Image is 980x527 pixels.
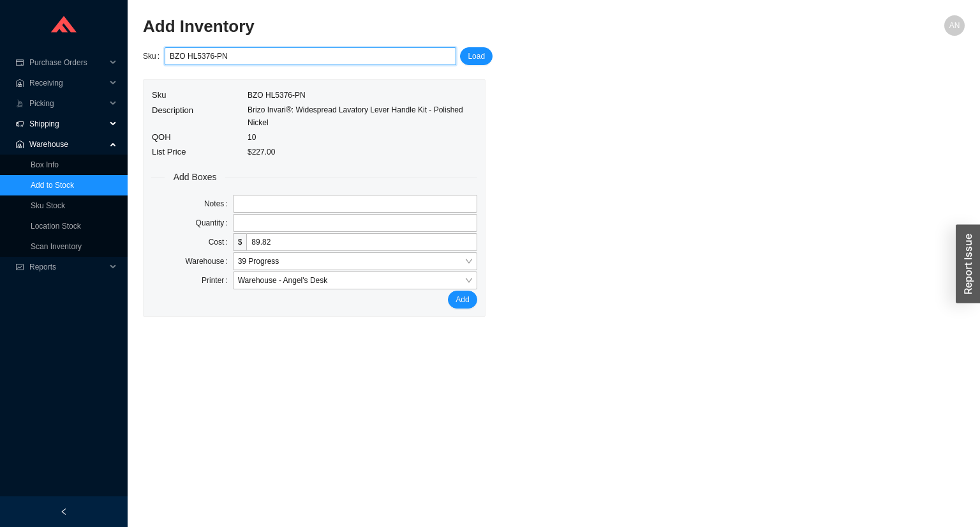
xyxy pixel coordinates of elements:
span: Warehouse [29,134,106,155]
td: QOH [151,130,247,145]
label: Notes [204,195,233,213]
span: Purchase Orders [29,52,106,73]
a: Sku Stock [31,201,65,210]
span: left [60,508,68,516]
span: Shipping [29,114,106,134]
a: Location Stock [31,222,81,231]
td: List Price [151,144,247,160]
label: Warehouse [185,252,232,270]
a: Scan Inventory [31,242,82,251]
label: Printer [202,271,233,289]
label: Quantity [196,214,233,232]
span: Add [456,293,469,306]
td: Description [151,103,247,130]
td: Sku [151,88,247,103]
button: Load [460,47,493,65]
span: Warehouse - Angel's Desk [238,272,472,289]
a: Add to Stock [31,181,74,190]
td: 10 [247,130,477,145]
td: Brizo Invari®: Widespread Lavatory Lever Handle Kit - Polished Nickel [247,103,477,130]
a: Box Info [31,160,59,169]
label: Cost [209,233,233,251]
span: Add Boxes [165,170,226,185]
label: Sku [143,47,165,65]
span: Reports [29,257,106,277]
button: Add [448,291,477,309]
h2: Add Inventory [143,15,759,38]
span: 39 Progress [238,253,472,270]
td: BZO HL5376-PN [247,88,477,103]
span: Receiving [29,73,106,93]
span: fund [15,263,24,271]
span: $ [233,233,247,251]
span: AN [949,15,960,36]
td: $227.00 [247,144,477,160]
span: credit-card [15,59,24,66]
span: Picking [29,93,106,114]
span: Load [468,50,485,63]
